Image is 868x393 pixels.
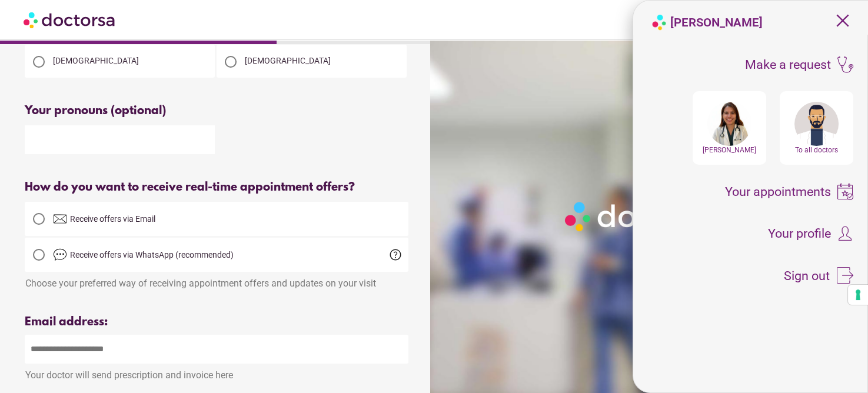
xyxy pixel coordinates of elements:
[25,104,408,118] div: Your pronouns (optional)
[837,184,853,200] img: icons8-booking-100.png
[848,285,868,305] button: Your consent preferences for tracking technologies
[651,14,667,31] img: logo-doctorsa-baloon.png
[25,315,408,329] div: Email address:
[745,58,831,71] span: Make a request
[560,197,734,236] img: Logo-Doctorsa-trans-White-partial-flat.png
[837,56,853,73] img: icons8-stethoscope-100.png
[25,364,408,381] div: Your doctor will send prescription and invoice here
[25,181,408,194] div: How do you want to receive real-time appointment offers?
[783,146,850,154] div: To all doctors
[696,146,763,154] div: [PERSON_NAME]
[70,214,155,224] span: Receive offers via Email
[837,267,853,284] img: icons8-sign-out-50.png
[53,56,139,65] span: [DEMOGRAPHIC_DATA]
[53,212,67,226] img: email
[24,6,117,33] img: Doctorsa.com
[832,9,854,32] span: close
[670,15,763,29] strong: [PERSON_NAME]
[388,248,403,262] span: help
[245,56,331,65] span: [DEMOGRAPHIC_DATA]
[784,269,830,282] span: Sign out
[768,227,831,240] span: Your profile
[837,225,853,242] img: icons8-customer-100.png
[725,185,831,198] span: Your appointments
[70,250,234,259] span: Receive offers via WhatsApp (recommended)
[53,248,67,262] img: chat
[25,272,408,289] div: Choose your preferred way of receiving appointment offers and updates on your visit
